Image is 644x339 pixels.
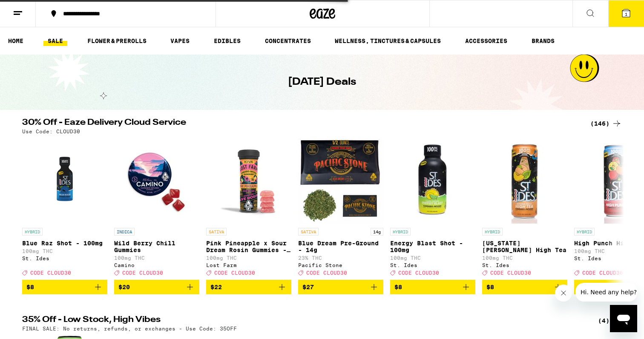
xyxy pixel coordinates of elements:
button: Add to bag [298,280,383,294]
a: EDIBLES [210,36,245,46]
p: 100mg THC [482,255,567,261]
button: Add to bag [206,280,291,294]
a: HOME [4,36,28,46]
a: VAPES [166,36,194,46]
span: 1 [625,11,627,17]
a: Open page for Energy Blast Shot - 100mg from St. Ides [390,138,475,280]
span: $20 [118,284,130,290]
span: $8 [486,284,494,290]
p: [US_STATE][PERSON_NAME] High Tea [482,240,567,253]
a: WELLNESS, TINCTURES & CAPSULES [331,36,445,46]
p: HYBRID [22,228,43,236]
p: SATIVA [206,228,227,236]
p: Energy Blast Shot - 100mg [390,240,475,253]
div: Camino [114,262,199,268]
img: Lost Farm - Pink Pineapple x Sour Dream Rosin Gummies - 100mg [206,138,291,224]
a: Open page for Blue Raz Shot - 100mg from St. Ides [22,138,107,280]
button: Add to bag [390,280,475,294]
span: CODE CLOUD30 [490,270,531,276]
span: CODE CLOUD30 [306,270,347,276]
img: Camino - Wild Berry Chill Gummies [114,138,199,224]
button: Add to bag [22,280,107,294]
p: HYBRID [482,228,503,236]
p: Pink Pineapple x Sour Dream Rosin Gummies - 100mg [206,240,291,253]
div: St. Ides [482,262,567,268]
p: 100mg THC [206,255,291,261]
p: Blue Dream Pre-Ground - 14g [298,240,383,253]
a: Open page for Blue Dream Pre-Ground - 14g from Pacific Stone [298,138,383,280]
span: $27 [302,284,314,290]
p: SATIVA [298,228,319,236]
img: St. Ides - Georgia Peach High Tea [482,138,567,224]
a: BRANDS [527,36,559,46]
div: St. Ides [22,256,107,261]
span: CODE CLOUD30 [30,270,71,276]
img: Pacific Stone - Blue Dream Pre-Ground - 14g [298,138,383,224]
iframe: Message from company [575,283,637,302]
h2: 35% Off - Low Stock, High Vibes [22,316,580,326]
p: 14g [371,228,383,236]
span: $8 [394,284,402,290]
span: CODE CLOUD30 [582,270,623,276]
p: Blue Raz Shot - 100mg [22,240,107,247]
a: Open page for Georgia Peach High Tea from St. Ides [482,138,567,280]
a: CONCENTRATES [261,36,315,46]
p: HYBRID [574,228,595,236]
a: FLOWER & PREROLLS [83,36,151,46]
p: FINAL SALE: No returns, refunds, or exchanges - Use Code: 35OFF [22,326,237,331]
a: Open page for Pink Pineapple x Sour Dream Rosin Gummies - 100mg from Lost Farm [206,138,291,280]
div: Lost Farm [206,262,291,268]
p: 100mg THC [22,248,107,254]
p: Use Code: CLOUD30 [22,129,80,134]
span: CODE CLOUD30 [398,270,439,276]
span: CODE CLOUD30 [122,270,163,276]
p: 100mg THC [114,255,199,261]
a: SALE [43,36,67,46]
span: $8 [26,284,34,290]
span: $22 [210,284,222,290]
h1: [DATE] Deals [288,75,356,89]
iframe: Close message [555,284,572,302]
div: St. Ides [390,262,475,268]
button: Add to bag [482,280,567,294]
a: Open page for Wild Berry Chill Gummies from Camino [114,138,199,280]
a: (146) [590,118,622,129]
button: Add to bag [114,280,199,294]
span: CODE CLOUD30 [214,270,255,276]
p: INDICA [114,228,135,236]
a: (4) [598,316,622,326]
p: 100mg THC [390,255,475,261]
iframe: Button to launch messaging window [610,305,637,332]
div: Pacific Stone [298,262,383,268]
img: St. Ides - Blue Raz Shot - 100mg [22,138,107,224]
h2: 30% Off - Eaze Delivery Cloud Service [22,118,580,129]
img: St. Ides - Energy Blast Shot - 100mg [390,138,475,224]
p: 23% THC [298,255,383,261]
button: 1 [608,0,644,27]
p: HYBRID [390,228,411,236]
a: ACCESSORIES [461,36,512,46]
p: Wild Berry Chill Gummies [114,240,199,253]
